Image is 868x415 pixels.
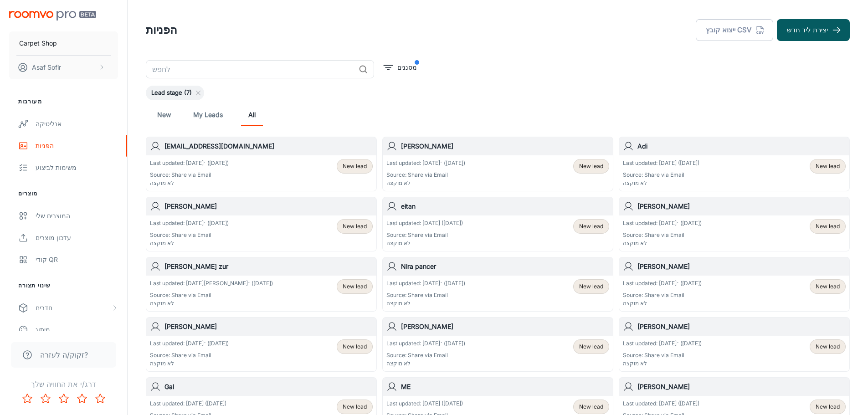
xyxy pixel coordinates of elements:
span: New lead [343,222,367,231]
p: Source: Share via Email [623,291,702,299]
p: Last updated: [DATE]׳ ([DATE]) [386,279,465,287]
p: Source: Share via Email [150,351,229,359]
h6: [PERSON_NAME] [164,201,373,211]
p: מסננים [397,62,417,72]
a: [PERSON_NAME]Last updated: [DATE]׳ ([DATE])Source: Share via Emailלא מוקצהNew lead [619,317,850,372]
p: לא מוקצה [386,299,465,307]
span: זקוק/ה לעזרה? [40,349,88,360]
a: AdiLast updated: [DATE] ([DATE])Source: Share via Emailלא מוקצהNew lead [619,137,850,191]
p: Last updated: [DATE] ([DATE]) [386,400,463,408]
div: משימות לביצוע [36,163,118,173]
p: Last updated: [DATE]׳ ([DATE]) [623,279,702,287]
span: New lead [816,162,840,170]
span: Lead stage (7) [146,88,197,97]
span: New lead [579,403,603,411]
p: Source: Share via Email [386,171,465,179]
span: New lead [343,162,367,170]
span: New lead [816,282,840,291]
p: Last updated: [DATE]׳ ([DATE]) [150,339,229,348]
p: Last updated: [DATE] ([DATE]) [623,400,699,408]
p: Last updated: [DATE]׳ ([DATE]) [150,159,229,167]
p: Asaf Sofir [32,62,61,72]
p: Source: Share via Email [150,231,229,239]
span: New lead [343,403,367,411]
button: ייצוא קובץ CSV [696,19,773,41]
button: Rate 3 star [55,389,73,408]
div: אנליטיקה [36,119,118,129]
p: Last updated: [DATE] ([DATE]) [386,219,463,227]
p: לא מוקצה [386,239,463,247]
h6: ME [401,382,609,392]
p: Last updated: [DATE] ([DATE]) [623,159,699,167]
p: לא מוקצה [386,359,465,368]
p: לא מוקצה [150,359,229,368]
h6: [PERSON_NAME] [164,322,373,332]
button: Rate 1 star [18,389,36,408]
span: New lead [579,282,603,291]
p: Last updated: [DATE]׳ ([DATE]) [623,339,702,348]
input: לחפש [146,60,355,78]
button: filter [381,60,419,75]
a: All [241,104,263,126]
p: לא מוקצה [386,179,465,187]
a: [PERSON_NAME]Last updated: [DATE]׳ ([DATE])Source: Share via Emailלא מוקצהNew lead [382,317,613,372]
a: eitanLast updated: [DATE] ([DATE])Source: Share via Emailלא מוקצהNew lead [382,197,613,251]
a: [EMAIL_ADDRESS][DOMAIN_NAME]Last updated: [DATE]׳ ([DATE])Source: Share via Emailלא מוקצהNew lead [146,137,377,191]
span: New lead [816,343,840,351]
p: Source: Share via Email [623,351,702,359]
h6: [PERSON_NAME] [401,322,609,332]
p: לא מוקצה [150,299,273,307]
div: הפניות [36,141,118,151]
h6: Adi [637,141,846,151]
h1: הפניות [146,22,177,38]
p: Source: Share via Email [386,291,465,299]
h6: eitan [401,201,609,211]
p: Source: Share via Email [150,171,229,179]
p: Last updated: [DATE]׳ ([DATE]) [386,159,465,167]
div: קודי QR [36,255,118,265]
span: New lead [343,343,367,351]
p: Source: Share via Email [623,231,702,239]
p: לא מוקצה [623,359,702,368]
a: [PERSON_NAME] zurLast updated: [DATE][PERSON_NAME]׳ ([DATE])Source: Share via Emailלא מוקצהNew lead [146,257,377,312]
div: חדרים [36,303,111,313]
button: Carpet Shop [9,31,118,55]
p: Last updated: [DATE][PERSON_NAME]׳ ([DATE]) [150,279,273,287]
button: Rate 2 star [36,389,55,408]
p: דרג/י את החוויה שלך [7,379,120,389]
span: New lead [579,343,603,351]
p: לא מוקצה [623,239,702,247]
span: New lead [579,162,603,170]
span: New lead [579,222,603,231]
h6: [PERSON_NAME] [637,201,846,211]
p: Source: Share via Email [386,351,465,359]
button: יצירת ליד חדש [777,19,850,41]
h6: [PERSON_NAME] [637,322,846,332]
p: Carpet Shop [19,38,57,48]
button: Asaf Sofir [9,56,118,79]
div: מיתוג [36,325,118,335]
a: [PERSON_NAME]Last updated: [DATE]׳ ([DATE])Source: Share via Emailלא מוקצהNew lead [619,197,850,251]
h6: Gal [164,382,373,392]
p: Last updated: [DATE] ([DATE]) [150,400,226,408]
span: New lead [343,282,367,291]
span: New lead [816,222,840,231]
a: [PERSON_NAME]Last updated: [DATE]׳ ([DATE])Source: Share via Emailלא מוקצהNew lead [382,137,613,191]
h6: [EMAIL_ADDRESS][DOMAIN_NAME] [164,141,373,151]
div: המוצרים שלי [36,211,118,221]
a: Nira pancerLast updated: [DATE]׳ ([DATE])Source: Share via Emailלא מוקצהNew lead [382,257,613,312]
a: New [153,104,175,126]
p: Source: Share via Email [386,231,463,239]
h6: [PERSON_NAME] [637,382,846,392]
h6: Nira pancer [401,261,609,272]
p: Last updated: [DATE]׳ ([DATE]) [150,219,229,227]
a: [PERSON_NAME]Last updated: [DATE]׳ ([DATE])Source: Share via Emailלא מוקצהNew lead [619,257,850,312]
p: Last updated: [DATE]׳ ([DATE]) [623,219,702,227]
span: New lead [816,403,840,411]
p: Source: Share via Email [623,171,699,179]
a: [PERSON_NAME]Last updated: [DATE]׳ ([DATE])Source: Share via Emailלא מוקצהNew lead [146,317,377,372]
button: Rate 5 star [91,389,109,408]
h6: [PERSON_NAME] zur [164,261,373,272]
p: לא מוקצה [150,239,229,247]
h6: [PERSON_NAME] [637,261,846,272]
